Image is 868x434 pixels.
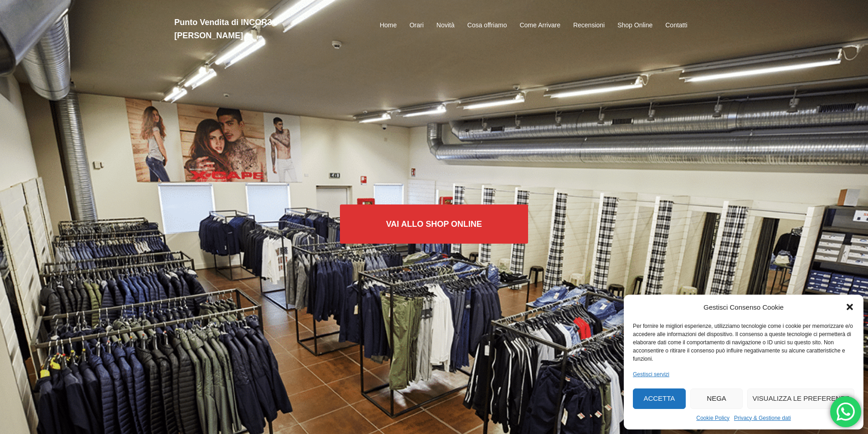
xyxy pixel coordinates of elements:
[633,322,853,363] div: Per fornire le migliori esperienze, utilizziamo tecnologie come i cookie per memorizzare e/o acce...
[845,302,854,311] div: Chiudi la finestra di dialogo
[830,396,861,427] div: 'Hai
[747,388,854,409] button: Visualizza le preferenze
[380,20,396,31] a: Home
[704,301,784,313] div: Gestisci Consenso Cookie
[519,20,560,31] a: Come Arrivare
[410,20,424,31] a: Orari
[633,370,669,379] a: Gestisci servizi
[340,204,528,244] a: Vai allo SHOP ONLINE
[633,388,686,409] button: Accetta
[175,16,339,42] h2: Punto Vendita di INCOR3 [PERSON_NAME]
[467,20,507,31] a: Cosa offriamo
[690,388,743,409] button: Nega
[437,20,455,31] a: Novità
[617,20,652,31] a: Shop Online
[573,20,605,31] a: Recensioni
[665,20,687,31] a: Contatti
[734,414,791,423] a: Privacy & Gestione dati
[696,414,729,423] a: Cookie Policy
